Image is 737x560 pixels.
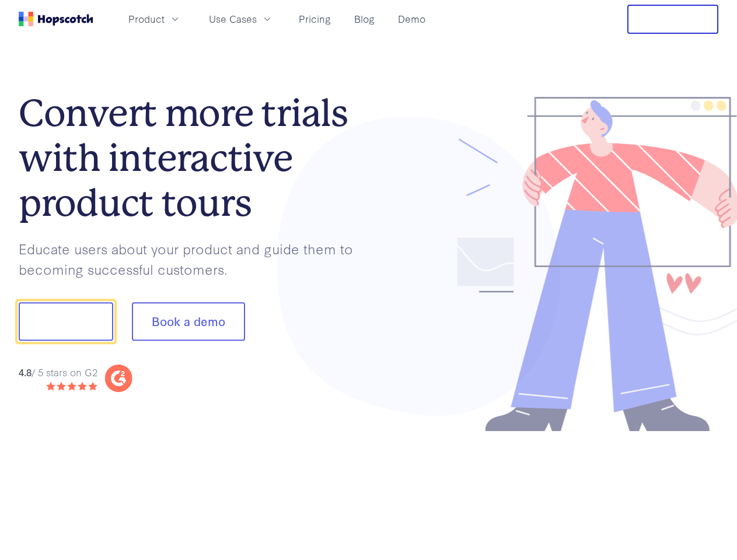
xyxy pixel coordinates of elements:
[393,9,430,29] a: Demo
[132,303,245,341] button: Book a demo
[121,9,188,29] button: Product
[627,5,718,34] button: Free Trial
[19,365,97,380] div: / 5 stars on G2
[128,12,165,26] span: Product
[209,12,257,26] span: Use Cases
[294,9,336,29] a: Pricing
[19,12,93,26] a: Home
[19,239,369,279] p: Educate users about your product and guide them to becoming successful customers.
[202,9,280,29] button: Use Cases
[19,365,32,379] strong: 4.8
[19,91,369,225] h1: Convert more trials with interactive product tours
[19,303,113,341] button: Show me!
[350,9,379,29] a: Blog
